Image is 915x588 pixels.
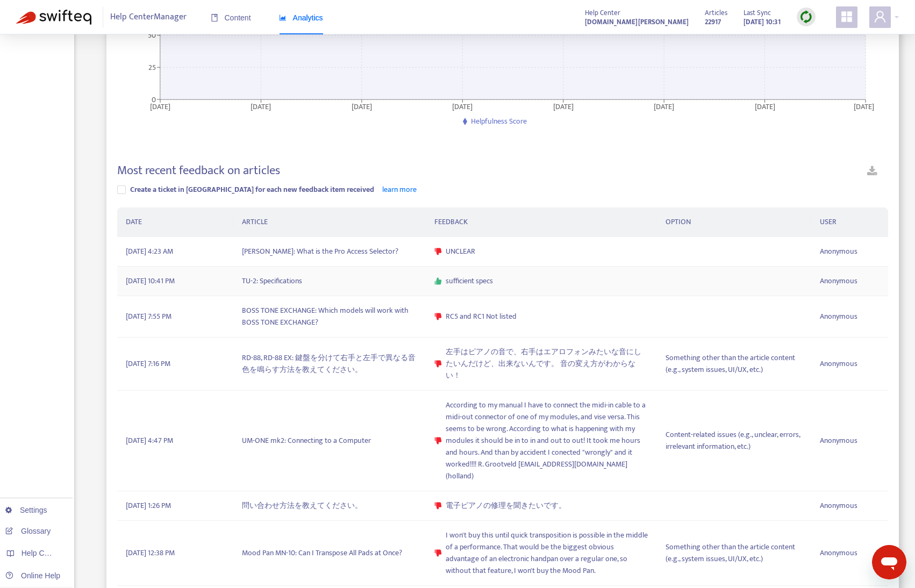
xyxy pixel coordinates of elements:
[117,163,280,178] h4: Most recent feedback on articles
[553,100,574,112] tspan: [DATE]
[22,549,66,557] span: Help Centers
[854,100,874,112] tspan: [DATE]
[233,296,426,338] td: BOSS TONE EXCHANGE: Which models will work with BOSS TONE EXCHANGE?
[117,207,233,237] th: DATE
[820,275,857,287] span: Anonymous
[666,541,803,565] span: Something other than the article content (e.g., system issues, UI/UX, etc.)
[5,571,60,580] a: Online Help
[150,100,170,112] tspan: [DATE]
[434,313,442,320] span: dislike
[233,491,426,521] td: 問い合わせ方法を教えてください。
[744,16,781,28] strong: [DATE] 10:31
[251,100,271,112] tspan: [DATE]
[233,338,426,391] td: RD-88, RD-88 EX: 鍵盤を分けて右手と左手で異なる音色を鳴らす方法を教えてください。
[446,346,648,382] span: 左手はピアノの音で、右手はエアロフォンみたいな音にしたいんだけど、出来ないんです。 音の変え方がわからない！
[755,100,775,112] tspan: [DATE]
[148,29,156,41] tspan: 50
[585,16,689,28] a: [DOMAIN_NAME][PERSON_NAME]
[666,352,803,376] span: Something other than the article content (e.g., system issues, UI/UX, etc.)
[471,115,527,127] span: Helpfulness Score
[820,547,857,559] span: Anonymous
[130,183,374,196] span: Create a ticket in [GEOGRAPHIC_DATA] for each new feedback item received
[126,246,173,257] span: [DATE] 4:23 AM
[233,207,426,237] th: ARTICLE
[446,529,648,577] span: I won't buy this until quick transposition is possible in the middle of a performance. That would...
[233,267,426,296] td: TU-2: Specifications
[5,506,47,514] a: Settings
[446,246,475,257] span: UNCLEAR
[434,549,442,557] span: dislike
[352,100,372,112] tspan: [DATE]
[233,237,426,267] td: [PERSON_NAME]: What is the Pro Access Selector?
[16,10,91,25] img: Swifteq
[233,391,426,491] td: UM-ONE mk2: Connecting to a Computer
[840,10,853,23] span: appstore
[799,10,813,24] img: sync.dc5367851b00ba804db3.png
[110,7,187,27] span: Help Center Manager
[152,93,156,105] tspan: 0
[434,502,442,510] span: dislike
[446,399,648,482] span: According to my manual I have to connect the midi-in cable to a midi-out connector of one of my m...
[453,100,473,112] tspan: [DATE]
[126,311,171,322] span: [DATE] 7:55 PM
[279,14,287,21] span: area-chart
[126,547,175,559] span: [DATE] 12:38 PM
[744,7,771,19] span: Last Sync
[820,358,857,370] span: Anonymous
[126,435,173,447] span: [DATE] 4:47 PM
[585,16,689,28] strong: [DOMAIN_NAME][PERSON_NAME]
[233,521,426,586] td: Mood Pan MN-10: Can I Transpose All Pads at Once?
[126,500,171,512] span: [DATE] 1:26 PM
[811,207,888,237] th: USER
[382,183,417,196] a: learn more
[5,527,51,535] a: Glossary
[666,429,803,453] span: Content-related issues (e.g., unclear, errors, irrelevant information, etc.)
[126,275,175,287] span: [DATE] 10:41 PM
[446,500,566,512] span: 電子ピアノの修理を聞きたいです。
[820,311,857,322] span: Anonymous
[279,13,323,22] span: Analytics
[434,248,442,255] span: dislike
[872,545,906,579] iframe: メッセージングウィンドウを開くボタン
[434,437,442,444] span: dislike
[426,207,657,237] th: FEEDBACK
[211,14,218,21] span: book
[654,100,675,112] tspan: [DATE]
[446,311,517,322] span: RC5 and RC1 Not listed
[657,207,811,237] th: OPTION
[585,7,620,19] span: Help Center
[211,13,251,22] span: Content
[434,360,442,368] span: dislike
[705,16,721,28] strong: 22917
[874,10,887,23] span: user
[820,435,857,447] span: Anonymous
[434,277,442,285] span: like
[820,500,857,512] span: Anonymous
[126,358,170,370] span: [DATE] 7:16 PM
[820,246,857,257] span: Anonymous
[446,275,493,287] span: sufficient specs
[148,61,156,74] tspan: 25
[705,7,727,19] span: Articles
